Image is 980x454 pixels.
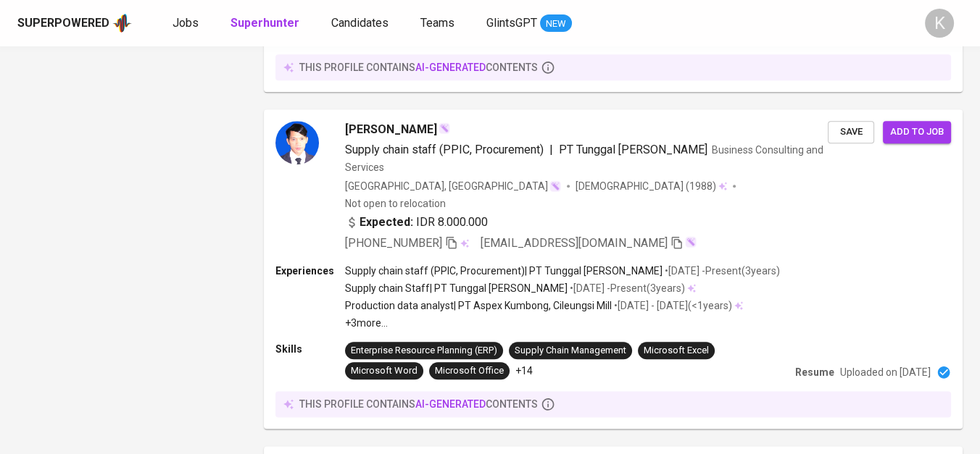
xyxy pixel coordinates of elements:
div: Microsoft Word [351,364,418,378]
span: [EMAIL_ADDRESS][DOMAIN_NAME] [481,236,668,250]
div: Superpowered [17,15,109,32]
span: AI-generated [415,62,486,73]
span: Save [835,124,867,140]
p: +3 more ... [345,316,780,330]
span: Teams [420,16,454,30]
span: Candidates [331,16,389,30]
div: [GEOGRAPHIC_DATA], [GEOGRAPHIC_DATA] [345,179,561,193]
b: Expected: [360,214,413,231]
span: [DEMOGRAPHIC_DATA] [576,179,686,193]
p: Resume [795,365,834,379]
a: Superpoweredapp logo [17,12,132,34]
p: Skills [275,342,345,356]
div: Microsoft Excel [644,344,709,358]
span: Supply chain staff (PPIC, Procurement) [345,143,544,156]
img: magic_wand.svg [685,236,697,248]
button: Add to job [883,121,951,143]
img: app logo [112,12,132,34]
p: Not open to relocation [345,196,446,211]
p: • [DATE] - Present ( 3 years ) [663,264,780,278]
div: IDR 8.000.000 [345,214,488,231]
p: this profile contains contents [299,60,538,75]
span: GlintsGPT [486,16,537,30]
a: GlintsGPT NEW [486,14,572,33]
b: Superhunter [231,16,299,30]
div: (1988) [576,179,727,193]
span: | [549,141,553,159]
a: Teams [420,14,457,33]
span: NEW [540,17,572,31]
a: Candidates [331,14,391,33]
p: • [DATE] - [DATE] ( <1 years ) [612,298,732,313]
a: [PERSON_NAME]Supply chain staff (PPIC, Procurement)|PT Tunggal [PERSON_NAME]Business Consulting a... [264,109,963,429]
div: K [925,9,954,38]
p: Uploaded on [DATE] [840,365,931,379]
img: 9ab7148f006c3f553a8945acb7fc035c.jpg [275,121,319,164]
img: magic_wand.svg [439,122,450,134]
div: Microsoft Office [435,364,504,378]
a: Superhunter [231,14,302,33]
p: Supply chain Staff | PT Tunggal [PERSON_NAME] [345,281,568,295]
span: Jobs [173,16,199,30]
span: [PERSON_NAME] [345,121,437,138]
p: Supply chain staff (PPIC, Procurement) | PT Tunggal [PERSON_NAME] [345,264,663,278]
p: Experiences [275,264,345,278]
div: Enterprise Resource Planning (ERP) [351,344,497,358]
span: Add to job [890,124,944,140]
p: this profile contains contents [299,397,538,411]
div: Supply Chain Management [515,344,626,358]
img: magic_wand.svg [549,180,561,192]
span: AI-generated [415,398,486,410]
button: Save [828,121,874,143]
p: Production data analyst | PT Aspex Kumbong, Cileungsi Mill [345,298,612,313]
p: • [DATE] - Present ( 3 years ) [568,281,685,295]
a: Jobs [173,14,202,33]
span: PT Tunggal [PERSON_NAME] [559,143,707,156]
span: [PHONE_NUMBER] [345,236,442,250]
span: Business Consulting and Services [345,144,823,173]
p: +14 [515,363,533,378]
